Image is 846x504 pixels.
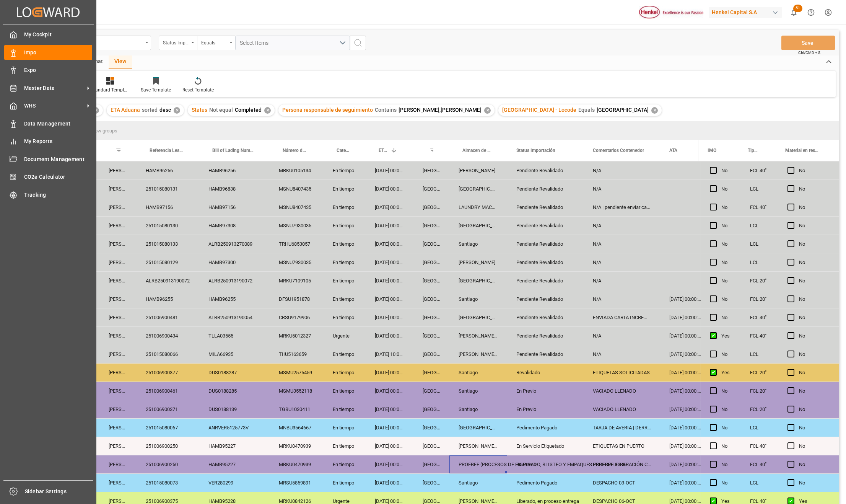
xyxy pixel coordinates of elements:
[449,198,507,216] div: LAUNDRY MACRO CEDIS TOLUCA/ ALMACEN DE MATERIA PRIMA
[449,455,507,473] div: PROEBEE (PROCESOS DE ENVASADO, BLISTEO Y EMPAQUES ESPECIALES S.
[660,364,710,382] div: [DATE] 00:00:00
[201,38,227,46] div: Equals
[199,364,270,382] div: DUS0188287
[449,437,507,455] div: [PERSON_NAME] Tlalnepantla
[660,474,710,492] div: [DATE] 00:00:00
[137,198,199,216] div: HAMB97156
[199,290,270,308] div: HAMB96255
[366,419,413,437] div: [DATE] 00:00:00
[584,364,660,382] div: ETIQUETAS SOLICITADAS
[137,253,199,271] div: 251015080129
[174,107,180,114] div: ✕
[449,327,507,345] div: [PERSON_NAME] Tlalnepantla
[182,86,214,93] div: Reset Template
[449,272,507,290] div: [GEOGRAPHIC_DATA]
[33,419,507,437] div: Press SPACE to select this row.
[413,308,449,326] div: [GEOGRAPHIC_DATA]
[701,455,839,474] div: Press SPACE to select this row.
[270,455,324,473] div: MRKU0470939
[270,290,324,308] div: DFSU1951878
[270,419,324,437] div: MNBU3564667
[4,134,92,149] a: My Reports
[578,107,595,113] span: Equals
[449,345,507,363] div: [PERSON_NAME] Tlalnepantla
[741,400,778,418] div: FCL 20"
[449,308,507,326] div: [GEOGRAPHIC_DATA]
[701,382,839,400] div: Press SPACE to select this row.
[141,86,171,93] div: Save Template
[24,102,85,110] span: WHS
[741,327,778,345] div: FCL 40"
[99,345,137,363] div: [PERSON_NAME]
[413,364,449,382] div: [GEOGRAPHIC_DATA]
[199,272,270,290] div: ALRB250913190072
[4,152,92,166] a: Document Management
[33,198,507,217] div: Press SPACE to select this row.
[24,191,93,199] span: Tracking
[449,400,507,418] div: Santiago
[785,4,802,21] button: show 51 new notifications
[4,27,92,42] a: My Cockpit
[324,217,366,235] div: En tiempo
[366,437,413,455] div: [DATE] 00:00:00
[270,308,324,326] div: CRSU9179906
[324,419,366,437] div: En tiempo
[324,345,366,363] div: En tiempo
[701,198,839,217] div: Press SPACE to select this row.
[413,400,449,418] div: [GEOGRAPHIC_DATA]
[701,253,839,272] div: Press SPACE to select this row.
[137,327,199,345] div: 251006900434
[399,107,482,113] span: [PERSON_NAME],[PERSON_NAME]
[584,474,660,492] div: DESPACHO 03-OCT
[24,155,93,163] span: Document Management
[584,382,660,400] div: VACIADO LLENADO
[270,437,324,455] div: MRKU0470939
[741,217,778,235] div: LCL
[33,235,507,253] div: Press SPACE to select this row.
[701,180,839,198] div: Press SPACE to select this row.
[24,66,93,74] span: Expo
[449,161,507,179] div: [PERSON_NAME]
[99,327,137,345] div: [PERSON_NAME]
[366,382,413,400] div: [DATE] 00:00:00
[584,198,660,216] div: N/A | pendiente enviar cartas actualizadas
[199,253,270,271] div: HAMB97300
[4,45,92,60] a: Impo
[741,290,778,308] div: FCL 20"
[660,382,710,400] div: [DATE] 00:00:00
[99,235,137,253] div: [PERSON_NAME]
[235,36,350,50] button: open menu
[701,327,839,345] div: Press SPACE to select this row.
[660,327,710,345] div: [DATE] 00:00:00
[741,235,778,253] div: LCL
[413,253,449,271] div: [GEOGRAPHIC_DATA]
[701,474,839,492] div: Press SPACE to select this row.
[366,272,413,290] div: [DATE] 00:00:00
[199,161,270,179] div: HAMB96256
[33,345,507,364] div: Press SPACE to select this row.
[741,253,778,271] div: LCL
[449,382,507,400] div: Santiago
[137,437,199,455] div: 251006900250
[270,382,324,400] div: MSMU3552118
[701,235,839,253] div: Press SPACE to select this row.
[449,290,507,308] div: Santiago
[137,345,199,363] div: 251015080066
[99,382,137,400] div: [PERSON_NAME]
[741,345,778,363] div: LCL
[24,120,93,128] span: Data Management
[33,437,507,455] div: Press SPACE to select this row.
[584,327,660,345] div: N/A
[802,4,820,21] button: Help Center
[413,180,449,198] div: [GEOGRAPHIC_DATA]
[4,63,92,78] a: Expo
[197,36,235,50] button: open menu
[413,235,449,253] div: [GEOGRAPHIC_DATA]
[701,345,839,364] div: Press SPACE to select this row.
[449,253,507,271] div: [PERSON_NAME]
[137,217,199,235] div: 251015080130
[413,437,449,455] div: [GEOGRAPHIC_DATA]
[701,290,839,308] div: Press SPACE to select this row.
[584,272,660,290] div: N/A
[324,235,366,253] div: En tiempo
